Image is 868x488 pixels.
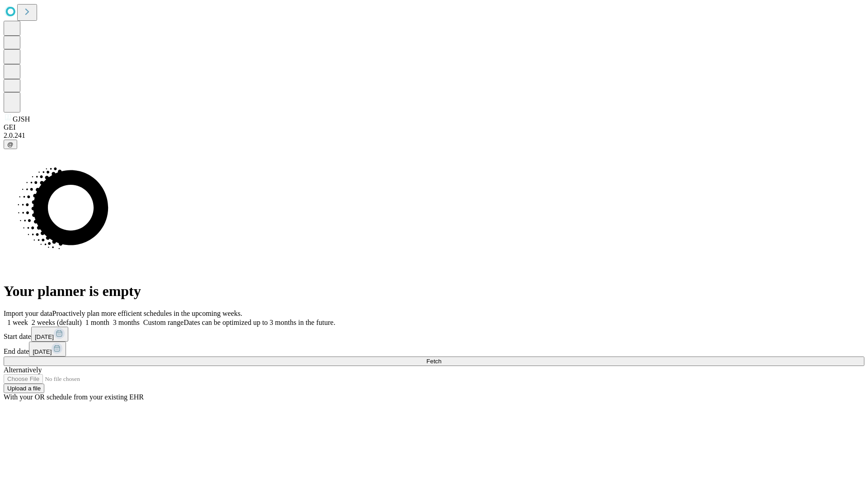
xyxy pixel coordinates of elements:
div: GEI [4,123,864,131]
div: End date [4,342,864,357]
span: With your OR schedule from your existing EHR [4,393,144,401]
span: 3 months [113,319,140,326]
button: Fetch [4,357,864,366]
span: GJSH [13,115,30,123]
span: [DATE] [35,333,54,340]
span: Proactively plan more efficient schedules in the upcoming weeks. [52,310,242,317]
div: Start date [4,327,864,342]
span: 1 month [85,319,109,326]
span: @ [7,141,14,148]
span: Alternatively [4,366,42,374]
span: [DATE] [33,348,52,355]
button: @ [4,140,17,149]
span: Fetch [426,358,441,365]
span: Dates can be optimized up to 3 months in the future. [184,319,335,326]
button: [DATE] [31,327,68,342]
div: 2.0.241 [4,131,864,140]
button: Upload a file [4,384,44,393]
h1: Your planner is empty [4,283,864,300]
span: Import your data [4,310,52,317]
button: [DATE] [29,342,66,357]
span: Custom range [143,319,184,326]
span: 1 week [7,319,28,326]
span: 2 weeks (default) [32,319,82,326]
